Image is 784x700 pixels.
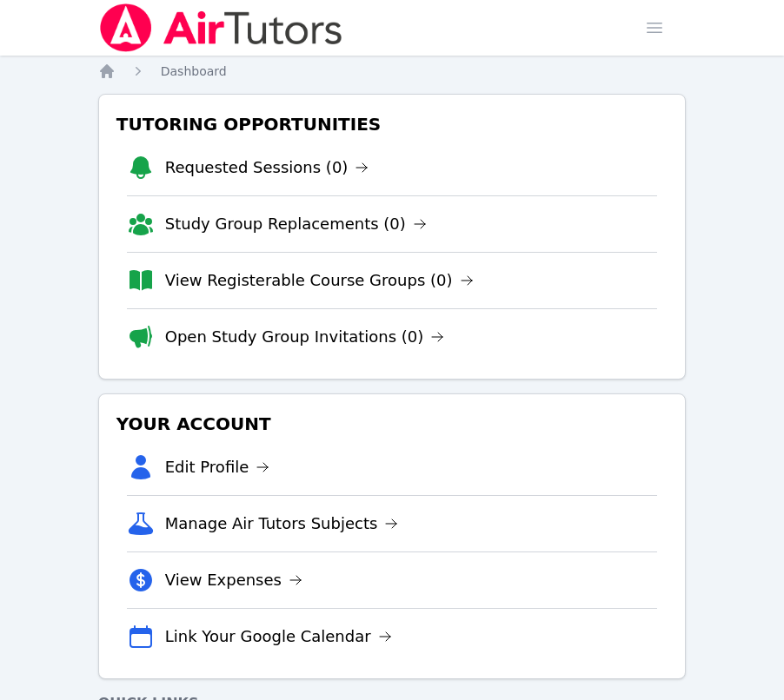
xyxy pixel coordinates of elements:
[165,455,270,479] a: Edit Profile
[165,624,392,649] a: Link Your Google Calendar
[165,268,474,293] a: View Registerable Course Groups (0)
[165,212,427,236] a: Study Group Replacements (0)
[113,109,672,140] h3: Tutoring Opportunities
[161,63,227,80] a: Dashboard
[165,325,445,349] a: Open Study Group Invitations (0)
[98,3,344,52] img: Air Tutors
[165,155,369,180] a: Requested Sessions (0)
[161,64,227,78] span: Dashboard
[98,63,687,80] nav: Breadcrumb
[165,568,302,592] a: View Expenses
[113,408,672,439] h3: Your Account
[165,512,399,536] a: Manage Air Tutors Subjects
